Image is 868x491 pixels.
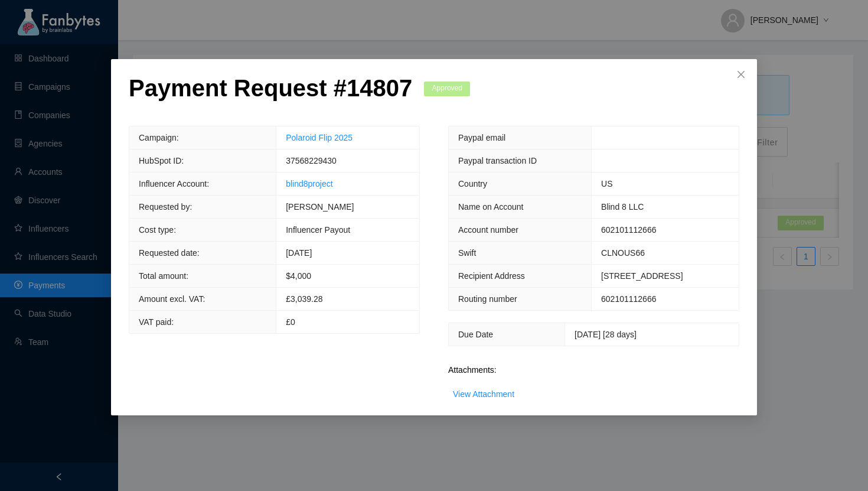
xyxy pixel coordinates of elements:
span: Total amount: [139,271,188,281]
span: HubSpot ID: [139,156,184,165]
span: [DATE] [28 days] [575,330,637,339]
span: Cost type: [139,225,176,235]
span: Account number [458,225,518,235]
span: Name on Account [458,202,524,212]
span: Influencer Account: [139,179,209,188]
span: CLNOUS66 [601,248,645,258]
span: Paypal transaction ID [458,156,537,165]
span: close [736,70,746,79]
span: 37568229430 [286,156,337,165]
span: Requested by: [139,202,192,212]
span: [DATE] [286,248,312,258]
span: [PERSON_NAME] [286,202,354,212]
span: Blind 8 LLC [601,202,644,212]
span: 602101112666 [601,225,656,235]
span: Routing number [458,294,517,304]
a: blind8project [286,179,332,188]
span: Country [458,179,487,188]
span: 602101112666 [601,294,656,304]
span: $ 4,000 [286,271,311,281]
span: Influencer Payout [286,225,350,235]
span: Paypal email [458,133,505,142]
button: Close [725,59,757,91]
span: Requested date: [139,248,200,258]
p: Payment Request # 14807 [129,74,412,102]
span: VAT paid: [139,317,174,327]
span: £3,039.28 [286,294,322,304]
span: Campaign: [139,133,179,142]
a: View Attachment [453,389,514,399]
a: Polaroid Flip 2025 [286,133,353,142]
span: Due Date [458,330,493,339]
span: US [601,179,612,188]
span: Approved [424,82,470,96]
span: Recipient Address [458,271,525,281]
span: Swift [458,248,476,258]
span: £0 [286,317,295,327]
span: [STREET_ADDRESS] [601,271,683,281]
span: Amount excl. VAT: [139,294,205,304]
